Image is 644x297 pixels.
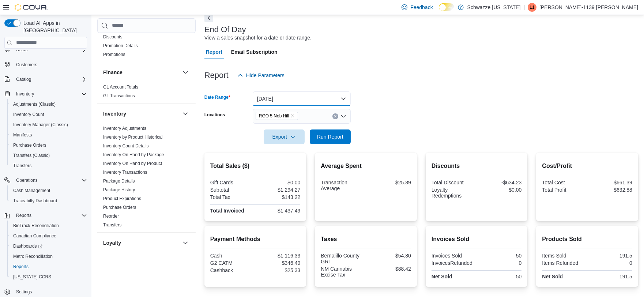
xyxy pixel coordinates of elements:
[16,76,31,82] span: Catalog
[10,131,87,139] span: Manifests
[321,162,411,170] h2: Average Spent
[13,163,31,169] span: Transfers
[103,43,138,49] span: Promotion Details
[1,74,90,84] button: Catalog
[210,260,254,266] div: G2 CATM
[13,287,35,296] a: Settings
[210,267,254,273] div: Cashback
[210,180,254,185] div: Gift Cards
[589,260,632,266] div: 0
[10,262,31,271] a: Reports
[10,186,87,195] span: Cash Management
[13,122,68,128] span: Inventory Manager (Classic)
[467,3,521,12] p: Schwazze [US_STATE]
[321,253,364,264] div: Bernalillo County GRT
[97,124,196,232] div: Inventory
[7,272,90,282] button: [US_STATE] CCRS
[13,75,87,84] span: Catalog
[589,274,632,279] div: 191.5
[10,196,60,205] a: Traceabilty Dashboard
[97,253,196,274] div: Loyalty
[332,113,338,119] button: Clear input
[13,45,87,54] span: Users
[204,112,225,118] label: Locations
[103,239,180,247] button: Loyalty
[103,143,149,149] span: Inventory Count Details
[10,151,53,160] a: Transfers (Classic)
[589,253,632,259] div: 191.5
[530,3,534,12] span: L1
[10,120,87,129] span: Inventory Manager (Classic)
[13,211,34,220] button: Reports
[257,208,300,214] div: $1,437.49
[103,69,180,76] button: Finance
[432,253,475,259] div: Invoices Sold
[256,112,298,120] span: RGO 5 Nob Hill
[103,255,142,260] a: Loyalty Adjustments
[528,3,536,12] div: Loretta-1139 Chavez
[16,213,31,218] span: Reports
[10,100,59,109] a: Adjustments (Classic)
[321,266,364,278] div: NM Cannabis Excise Tax
[589,187,632,193] div: $632.88
[16,47,27,53] span: Users
[15,4,48,11] img: Cova
[103,161,162,166] span: Inventory On Hand by Product
[103,187,135,192] a: Package History
[257,180,300,185] div: $0.00
[103,110,126,117] h3: Inventory
[259,112,289,120] span: RGO 5 Nob Hill
[478,260,521,266] div: 0
[264,129,305,144] button: Export
[10,272,87,281] span: Washington CCRS
[10,131,35,139] a: Manifests
[432,260,475,266] div: InvoicesRefunded
[204,14,213,22] button: Next
[103,196,141,202] span: Product Expirations
[13,90,87,98] span: Inventory
[432,235,522,244] h2: Invoices Sold
[20,19,87,34] span: Load All Apps in [GEOGRAPHIC_DATA]
[204,94,230,100] label: Date Range
[181,109,190,118] button: Inventory
[10,141,49,150] a: Purchase Orders
[542,162,632,170] h2: Cost/Profit
[10,110,87,119] span: Inventory Count
[10,262,87,271] span: Reports
[10,242,87,251] span: Dashboards
[103,93,135,99] span: GL Transactions
[13,153,50,158] span: Transfers (Classic)
[7,185,90,196] button: Cash Management
[16,177,38,183] span: Operations
[10,221,62,230] a: BioTrack Reconciliation
[16,289,32,295] span: Settings
[257,253,300,259] div: $1,116.33
[13,45,30,54] button: Users
[10,100,87,109] span: Adjustments (Classic)
[1,210,90,221] button: Reports
[10,232,87,240] span: Canadian Compliance
[7,251,90,262] button: Metrc Reconciliation
[257,187,300,193] div: $1,294.27
[103,93,135,98] a: GL Transactions
[103,196,141,201] a: Product Expirations
[542,187,585,193] div: Total Profit
[10,161,87,170] span: Transfers
[103,161,162,166] a: Inventory On Hand by Product
[7,221,90,231] button: BioTrack Reconciliation
[478,180,521,185] div: -$634.23
[16,91,34,97] span: Inventory
[13,223,59,229] span: BioTrack Reconciliation
[103,205,136,210] a: Purchase Orders
[13,233,56,239] span: Canadian Compliance
[103,222,121,228] span: Transfers
[10,232,59,240] a: Canadian Compliance
[181,238,190,247] button: Loyalty
[97,83,196,103] div: Finance
[103,178,135,184] a: Package Details
[103,152,164,158] span: Inventory On Hand by Package
[542,253,585,259] div: Items Sold
[103,213,119,219] span: Reorder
